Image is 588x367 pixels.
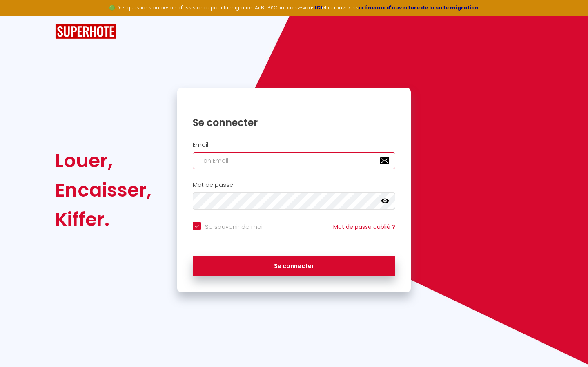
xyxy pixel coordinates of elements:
[55,205,151,234] div: Kiffer.
[193,256,395,276] button: Se connecter
[315,4,322,11] a: ICI
[193,141,395,148] h2: Email
[193,152,395,169] input: Ton Email
[193,181,395,188] h2: Mot de passe
[359,4,479,11] a: créneaux d'ouverture de la salle migration
[7,3,31,28] button: Ouvrir le widget de chat LiveChat
[55,175,151,205] div: Encaisser,
[55,24,116,39] img: SuperHote logo
[193,116,395,129] h1: Se connecter
[55,146,151,175] div: Louer,
[333,223,395,231] a: Mot de passe oublié ?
